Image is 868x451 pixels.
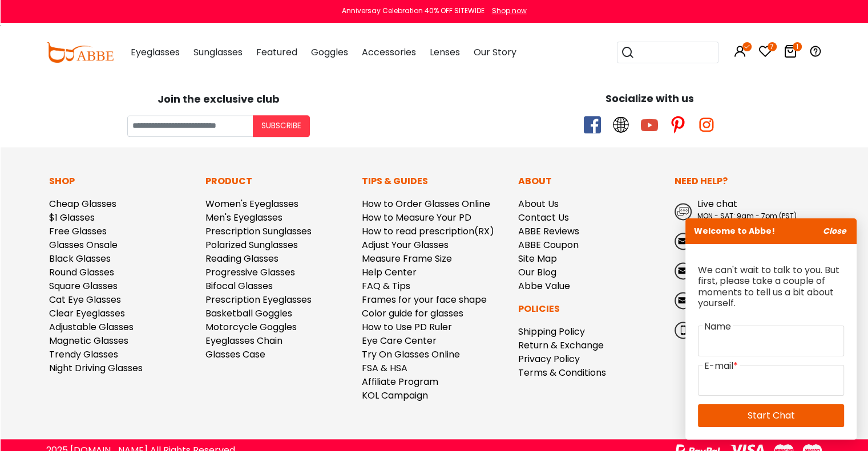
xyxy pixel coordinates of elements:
div: Join the exclusive club [9,89,429,107]
a: Measure Frame Size [362,252,452,265]
a: How to Order Glasses Online [362,197,490,210]
span: facebook [584,116,601,133]
a: Eye Care Center [362,334,437,347]
a: Progressive Glasses [205,266,295,279]
div: Shop now [492,6,527,16]
a: Return & Exchange [518,339,604,352]
a: Suggestions [EMAIL_ADDRESS][DOMAIN_NAME] [675,286,819,310]
a: Our Blog [518,266,556,279]
a: Clear Eyeglasses [49,307,125,320]
span: pinterest [669,116,687,133]
a: Site Map [518,252,557,265]
a: Men's Eyeglasses [205,211,282,224]
a: Basketball Goggles [205,307,292,320]
i: 7 [768,42,777,51]
a: Glasses Case [205,348,265,361]
p: Policies [518,302,663,316]
a: Women's Eyeglasses [205,197,298,210]
p: Product [205,174,350,188]
span: Goggles [311,46,348,59]
span: instagram [698,116,715,133]
button: Subscribe [253,115,310,137]
i: 1 [793,42,802,51]
a: Adjust Your Glasses [362,238,449,251]
a: Motorcycle Goggles [205,320,297,334]
p: Shop [49,174,194,188]
a: Black Glasses [49,252,111,265]
a: Color guide for glasses [362,307,463,320]
a: FAQ & Tips [362,279,410,292]
input: Your email [127,115,253,137]
span: Lenses [430,46,460,59]
img: abbeglasses.com [46,42,114,63]
a: Try On Glasses Online [362,348,460,361]
div: Anniversay Celebration 40% OFF SITEWIDE [342,6,485,16]
p: Need Help? [675,174,819,188]
a: Eyeglasses Chain [205,334,282,347]
a: Abbe Value [518,279,570,292]
a: Reading Glasses [205,252,278,265]
a: KOL Campaign [362,389,428,402]
a: Cheap Glasses [49,197,116,210]
a: Square Glasses [49,279,118,292]
a: Affiliate Program [362,375,438,388]
a: How to Use PD Ruler [362,320,452,334]
span: Accessories [362,46,416,59]
div: Socialize with us [440,91,860,106]
i: Close [823,225,846,237]
a: Contact Us [518,211,569,224]
a: Bifocal Glasses [205,279,273,292]
a: Magnetic Glasses [49,334,128,347]
a: How to Measure Your PD [362,211,471,224]
a: Terms & Conditions [518,366,606,379]
a: 1 [784,47,797,60]
a: Complaints [EMAIL_ADDRESS][DOMAIN_NAME] [675,257,819,281]
p: About [518,174,663,188]
a: Help Center [362,266,417,279]
a: Customer Service Department [EMAIL_ADDRESS][DOMAIN_NAME] [675,227,819,251]
a: Shipping Policy [518,325,585,338]
a: Start Chat [698,404,844,427]
a: Frames for your face shape [362,293,487,306]
span: Eyeglasses [131,46,180,59]
span: MON - SAT: 9am - 7pm (PST) [697,211,797,221]
a: Free Glasses [49,225,107,238]
a: Privacy Policy [518,352,580,365]
a: Adjustable Glasses [49,320,134,334]
span: Our Story [474,46,516,59]
a: How to read prescription(RX) [362,225,494,238]
p: Welcome to Abbe! [685,218,857,244]
a: Prescription Sunglasses [205,225,312,238]
p: Tips & Guides [362,174,507,188]
span: youtube [641,116,658,133]
a: FSA & HSA [362,361,407,375]
a: Cat Eye Glasses [49,293,121,306]
a: ABBE Reviews [518,225,579,238]
a: Round Glasses [49,266,114,279]
label: Name [703,320,733,334]
a: $1 Glasses [49,211,95,224]
span: Featured [256,46,297,59]
a: Polarized Sunglasses [205,238,298,251]
a: Shop now [486,6,527,15]
span: Sunglasses [193,46,243,59]
a: Live chat MON - SAT: 9am - 7pm (PST) [675,197,819,221]
a: Prescription Eyeglasses [205,293,312,306]
a: Night Driving Glasses [49,361,143,375]
a: Call: [PHONE_NUMBER] MON - SAT: 9am - 4pm (PST) [675,316,819,340]
p: We can't wait to talk to you. But first, please take a couple of moments to tell us a bit about y... [698,265,844,308]
a: About Us [518,197,559,210]
span: twitter [612,116,629,133]
a: 7 [758,47,772,60]
a: Trendy Glasses [49,348,118,361]
a: ABBE Coupon [518,238,579,251]
label: E-mail [703,359,740,373]
span: Live chat [697,197,737,210]
a: Glasses Onsale [49,238,118,251]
